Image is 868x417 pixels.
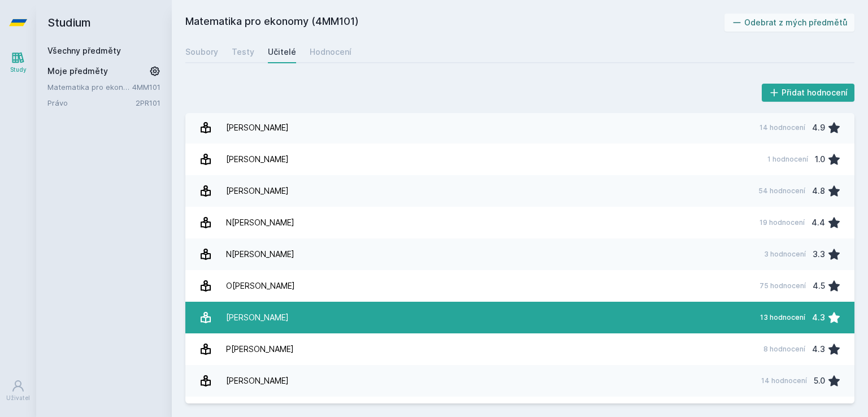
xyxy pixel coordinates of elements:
a: 2PR101 [136,98,160,107]
button: Odebrat z mých předmětů [724,14,855,32]
a: Právo [47,97,136,108]
a: [PERSON_NAME] 13 hodnocení 4.3 [185,302,854,333]
div: 75 hodnocení [759,281,806,290]
div: Study [10,66,27,74]
div: 4.4 [811,211,825,234]
button: Přidat hodnocení [762,84,855,102]
div: 4.8 [812,180,825,202]
div: [PERSON_NAME] [226,306,289,329]
div: 1.0 [815,148,825,171]
div: [PERSON_NAME] [226,148,289,171]
a: N[PERSON_NAME] 3 hodnocení 3.3 [185,238,854,270]
div: 4.3 [812,306,825,329]
a: Všechny předměty [47,46,121,55]
div: 54 hodnocení [758,186,805,196]
a: N[PERSON_NAME] 19 hodnocení 4.4 [185,207,854,238]
div: 14 hodnocení [761,376,807,385]
a: Study [2,45,34,80]
a: [PERSON_NAME] 1 hodnocení 1.0 [185,144,854,175]
div: 8 hodnocení [763,345,805,354]
a: [PERSON_NAME] 54 hodnocení 4.8 [185,175,854,207]
div: 14 hodnocení [759,123,805,132]
div: [PERSON_NAME] [226,180,289,202]
div: N[PERSON_NAME] [226,211,294,234]
div: 4.3 [812,338,825,360]
div: N[PERSON_NAME] [226,243,294,266]
span: Moje předměty [47,66,108,77]
div: O[PERSON_NAME] [226,275,295,297]
div: Uživatel [6,394,30,402]
div: Hodnocení [310,46,351,58]
a: P[PERSON_NAME] 8 hodnocení 4.3 [185,333,854,365]
div: Soubory [185,46,218,58]
a: Hodnocení [310,41,351,63]
div: [PERSON_NAME] [226,116,289,139]
a: Učitelé [268,41,296,63]
a: Soubory [185,41,218,63]
a: [PERSON_NAME] 14 hodnocení 4.9 [185,112,854,144]
a: Matematika pro ekonomy [47,81,132,93]
div: 4.9 [812,116,825,139]
div: [PERSON_NAME] [226,370,289,392]
div: 13 hodnocení [760,313,805,322]
div: 3.3 [813,243,825,266]
div: 19 hodnocení [759,218,805,227]
a: Testy [232,41,254,63]
a: O[PERSON_NAME] 75 hodnocení 4.5 [185,270,854,302]
div: 5.0 [814,370,825,392]
h2: Matematika pro ekonomy (4MM101) [185,14,724,32]
div: Učitelé [268,46,296,58]
div: Testy [232,46,254,58]
a: 4MM101 [132,82,160,92]
div: 4.5 [813,275,825,297]
div: P[PERSON_NAME] [226,338,294,360]
div: 3 hodnocení [764,250,806,259]
a: Uživatel [2,373,34,408]
div: 1 hodnocení [767,155,808,164]
a: [PERSON_NAME] 14 hodnocení 5.0 [185,365,854,397]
